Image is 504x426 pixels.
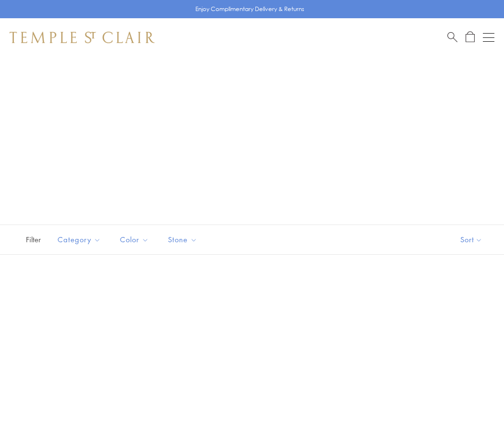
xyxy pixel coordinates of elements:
[195,4,304,14] p: Enjoy Complimentary Delivery & Returns
[163,234,204,246] span: Stone
[115,234,156,246] span: Color
[161,229,204,250] button: Stone
[53,234,108,246] span: Category
[483,32,494,43] button: Open navigation
[50,229,108,250] button: Category
[439,225,504,254] button: Show sort by
[113,229,156,250] button: Color
[447,31,457,43] a: Search
[10,32,155,43] img: Temple St. Clair
[466,31,475,43] a: Open Shopping Bag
